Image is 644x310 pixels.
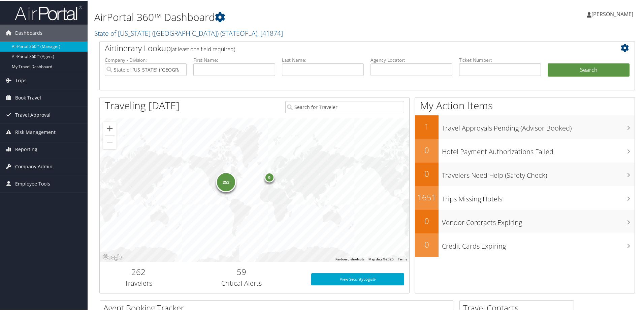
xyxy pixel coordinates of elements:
[94,9,458,24] h1: AirPortal 360™ Dashboard
[442,214,635,227] h3: Vendor Contracts Expiring
[285,100,404,113] input: Search for Traveler
[415,120,439,132] h2: 1
[415,191,439,202] h2: 1651
[105,98,180,112] h1: Traveling [DATE]
[415,98,635,112] h1: My Action Items
[105,265,172,277] h2: 262
[415,209,635,233] a: 0Vendor Contracts Expiring
[103,135,117,148] button: Zoom out
[442,237,635,250] h3: Credit Cards Expiring
[15,158,53,174] span: Company Admin
[257,28,283,37] span: , [ 41874 ]
[415,238,439,250] h2: 0
[101,252,124,261] a: Open this area in Google Maps (opens a new window)
[442,119,635,132] h3: Travel Approvals Pending (Advisor Booked)
[587,3,640,24] a: [PERSON_NAME]
[311,273,404,285] a: View SecurityLogic®
[171,45,235,52] span: (at least one field required)
[15,89,41,106] span: Book Travel
[415,233,635,256] a: 0Credit Cards Expiring
[193,56,275,63] label: First Name:
[216,171,236,192] div: 253
[15,175,50,192] span: Employee Tools
[415,186,635,209] a: 1651Trips Missing Hotels
[182,278,301,287] h3: Critical Alerts
[105,56,187,63] label: Company - Division:
[15,4,82,20] img: airportal-logo.png
[368,257,394,260] span: Map data ©2025
[398,257,407,260] a: Terms (opens in new tab)
[15,106,51,123] span: Travel Approval
[459,56,541,63] label: Ticket Number:
[442,167,635,179] h3: Travelers Need Help (Safety Check)
[371,56,452,63] label: Agency Locator:
[415,162,635,186] a: 0Travelers Need Help (Safety Check)
[415,167,439,179] h2: 0
[103,121,117,135] button: Zoom in
[591,10,633,17] span: [PERSON_NAME]
[442,143,635,156] h3: Hotel Payment Authorizations Failed
[415,215,439,226] h2: 0
[415,138,635,162] a: 0Hotel Payment Authorizations Failed
[15,72,27,88] span: Trips
[548,63,630,76] button: Search
[15,24,42,41] span: Dashboards
[442,190,635,203] h3: Trips Missing Hotels
[94,28,283,37] a: State of [US_STATE] ([GEOGRAPHIC_DATA])
[105,278,172,287] h3: Travelers
[415,115,635,138] a: 1Travel Approvals Pending (Advisor Booked)
[282,56,364,63] label: Last Name:
[182,265,301,277] h2: 59
[101,252,124,261] img: Google
[15,140,37,157] span: Reporting
[335,256,364,261] button: Keyboard shortcuts
[220,28,257,37] span: ( STATEOFLA )
[264,171,274,181] div: 9
[15,123,56,140] span: Risk Management
[105,42,585,53] h2: Airtinerary Lookup
[415,144,439,155] h2: 0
